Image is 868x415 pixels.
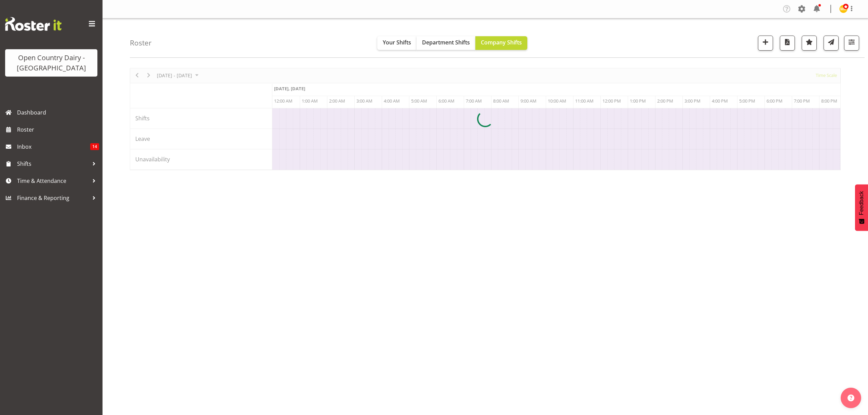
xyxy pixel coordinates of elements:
[17,193,89,203] span: Finance & Reporting
[17,124,99,135] span: Roster
[17,176,89,186] span: Time & Attendance
[844,36,859,51] button: Filter Shifts
[377,36,417,50] button: Your Shifts
[417,36,475,50] button: Department Shifts
[17,159,89,169] span: Shifts
[839,5,847,13] img: milk-reception-awarua7542.jpg
[858,191,865,215] span: Feedback
[780,36,795,51] button: Download a PDF of the roster according to the set date range.
[475,36,527,50] button: Company Shifts
[802,36,817,51] button: Highlight an important date within the roster.
[758,36,773,51] button: Add a new shift
[855,184,868,231] button: Feedback - Show survey
[90,143,99,150] span: 14
[824,36,839,51] button: Send a list of all shifts for the selected filtered period to all rostered employees.
[17,107,99,118] span: Dashboard
[12,53,91,73] div: Open Country Dairy - [GEOGRAPHIC_DATA]
[847,394,854,401] img: help-xxl-2.png
[5,17,62,31] img: Rosterit website logo
[383,39,411,46] span: Your Shifts
[481,39,522,46] span: Company Shifts
[422,39,470,46] span: Department Shifts
[130,39,152,47] h4: Roster
[17,142,90,152] span: Inbox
